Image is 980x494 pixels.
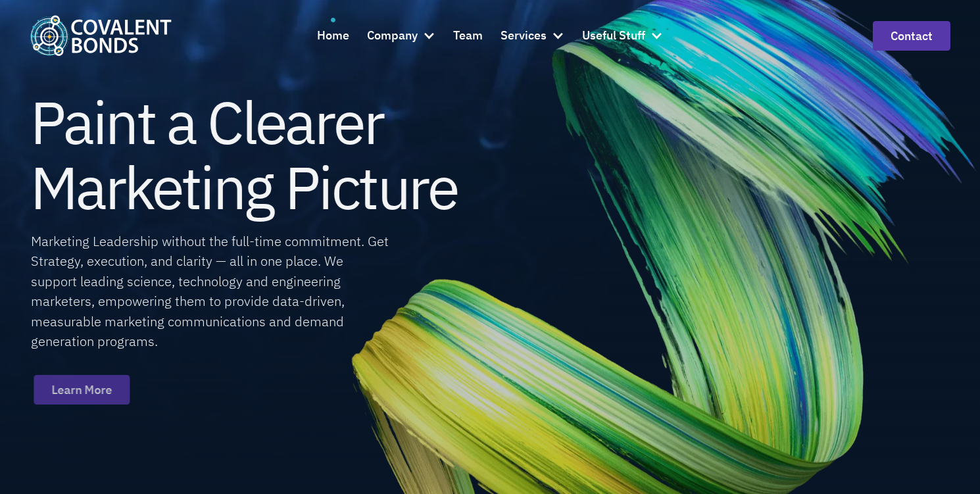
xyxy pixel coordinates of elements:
[453,26,483,45] div: Team
[34,375,130,405] a: Learn More
[30,15,172,55] a: home
[30,15,172,55] img: Covalent Bonds White / Teal Logo
[501,18,564,53] div: Services
[31,232,391,351] div: Marketing Leadership without the full-time commitment. Get Strategy, execution, and clarity — all...
[367,26,418,45] div: Company
[317,26,349,45] div: Home
[501,26,547,45] div: Services
[367,18,435,53] div: Company
[30,89,458,220] h1: Paint a Clearer Marketing Picture
[582,26,645,45] div: Useful Stuff
[582,18,663,53] div: Useful Stuff
[317,18,349,53] a: Home
[873,21,950,51] a: contact
[453,18,483,53] a: Team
